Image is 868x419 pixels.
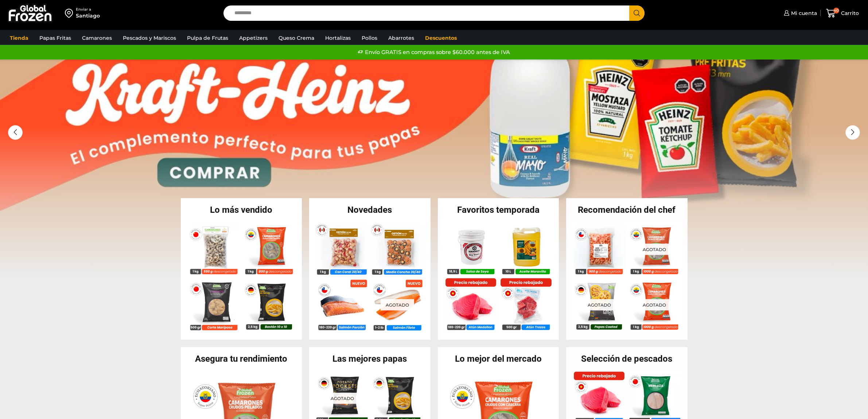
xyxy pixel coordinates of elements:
[326,393,359,404] p: Agotado
[36,31,75,45] a: Papas Fritas
[824,5,861,22] a: 40 Carrito
[566,354,688,363] h2: Selección de pescados
[421,31,460,45] a: Descuentos
[183,31,232,45] a: Pulpa de Frutas
[385,31,418,45] a: Abarrotes
[275,31,318,45] a: Queso Crema
[845,125,860,140] div: Next slide
[322,31,354,45] a: Hortalizas
[309,354,431,363] h2: Las mejores papas
[438,205,559,214] h2: Favoritos temporada
[309,205,431,214] h2: Novedades
[236,31,271,45] a: Appetizers
[8,125,23,140] div: Previous slide
[76,7,100,12] div: Enviar a
[638,243,671,255] p: Agotado
[839,9,859,17] span: Carrito
[566,205,688,214] h2: Recomendación del chef
[789,9,817,17] span: Mi cuenta
[782,6,817,20] a: Mi cuenta
[833,8,839,14] span: 40
[638,299,671,311] p: Agotado
[78,31,116,45] a: Camarones
[181,205,302,214] h2: Lo más vendido
[358,31,381,45] a: Pollos
[181,354,302,363] h2: Asegura tu rendimiento
[583,299,616,311] p: Agotado
[438,354,559,363] h2: Lo mejor del mercado
[76,12,100,19] div: Santiago
[65,7,76,19] img: address-field-icon.svg
[119,31,180,45] a: Pescados y Mariscos
[629,5,645,21] button: Search button
[381,299,414,311] p: Agotado
[6,31,32,45] a: Tienda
